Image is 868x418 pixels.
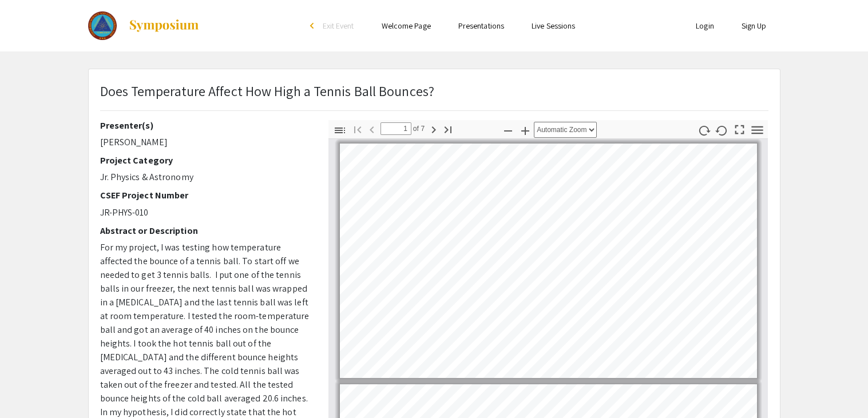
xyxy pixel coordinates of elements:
p: Jr. Physics & Astronomy [100,170,311,184]
button: Zoom In [516,122,535,138]
a: Login [696,21,714,31]
h2: Presenter(s) [100,120,311,131]
span: Exit Event [323,21,354,31]
button: Zoom Out [498,122,518,138]
button: Tools [747,122,767,138]
button: Rotate Clockwise [694,122,714,138]
p: JR-PHYS-010 [100,206,311,220]
button: Next Page [424,121,443,137]
p: Does Temperature Affect How High a Tennis Ball Bounces? [100,81,435,101]
a: Sign Up [742,21,767,31]
h2: Abstract or Description [100,225,311,236]
img: Symposium by ForagerOne [128,19,200,33]
button: Previous Page [362,121,382,137]
div: Page 1 [335,138,762,383]
input: Page [381,122,411,135]
a: Presentations [458,21,504,31]
button: Toggle Sidebar [330,122,350,138]
a: Live Sessions [532,21,575,31]
button: Go to First Page [348,121,367,137]
h2: Project Category [100,155,311,166]
img: The 2023 Colorado Science & Engineering Fair [88,11,117,40]
a: Welcome Page [382,21,431,31]
button: Go to Last Page [438,121,458,137]
button: Rotate Counterclockwise [712,122,731,138]
span: of 7 [411,122,425,135]
a: The 2023 Colorado Science & Engineering Fair [88,11,200,40]
button: Switch to Presentation Mode [730,120,749,137]
p: [PERSON_NAME] [100,136,311,149]
div: arrow_back_ios [310,22,317,29]
h2: CSEF Project Number [100,190,311,201]
select: Zoom [534,122,597,138]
